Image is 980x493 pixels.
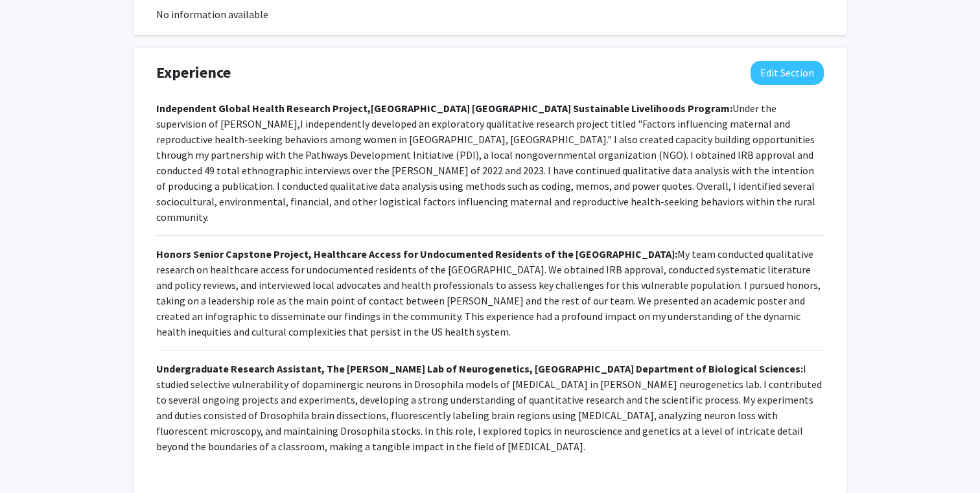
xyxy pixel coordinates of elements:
span: I independently developed an exploratory qualitative research project titled "Factors influencing... [156,117,815,224]
strong: Undergraduate Research Assistant, The [PERSON_NAME] Lab of Neurogenetics, [GEOGRAPHIC_DATA] Depar... [156,362,803,375]
strong: Independent Global Health Research Project, [156,102,371,115]
strong: [GEOGRAPHIC_DATA] [GEOGRAPHIC_DATA] Sustainable Livelihoods Program: [371,102,732,115]
div: No information available [156,6,824,22]
span: Experience [156,61,231,84]
span: Under the supervision of [PERSON_NAME], [156,102,776,130]
button: Edit Experience [751,61,824,85]
strong: Honors Senior Capstone Project, Healthcare Access for Undocumented Residents of the [GEOGRAPHIC_D... [156,247,677,260]
iframe: Chat [10,435,55,483]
